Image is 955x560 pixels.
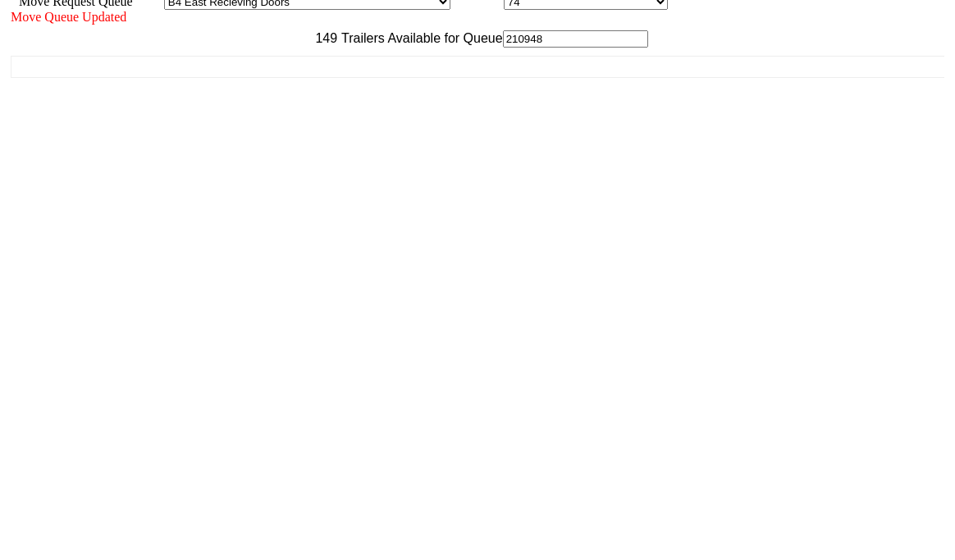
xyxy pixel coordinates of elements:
span: Move Queue Updated [11,10,126,24]
input: Filter Available Trailers [503,30,648,48]
span: 149 [307,31,337,45]
span: Trailers Available for Queue [337,31,503,45]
